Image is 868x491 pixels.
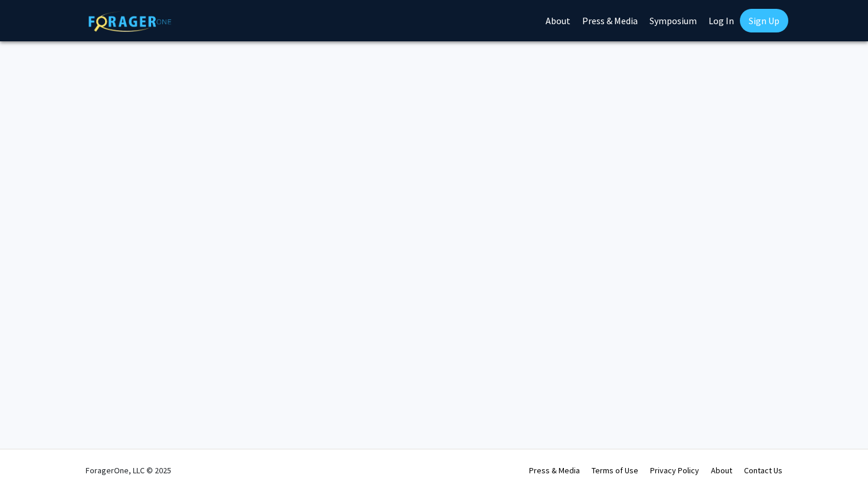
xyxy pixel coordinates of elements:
img: ForagerOne Logo [89,11,171,32]
a: Press & Media [529,465,580,476]
div: ForagerOne, LLC © 2025 [86,450,171,491]
a: Privacy Policy [650,465,699,476]
a: Sign Up [740,9,788,32]
a: Terms of Use [592,465,638,476]
a: Contact Us [744,465,782,476]
a: About [711,465,732,476]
